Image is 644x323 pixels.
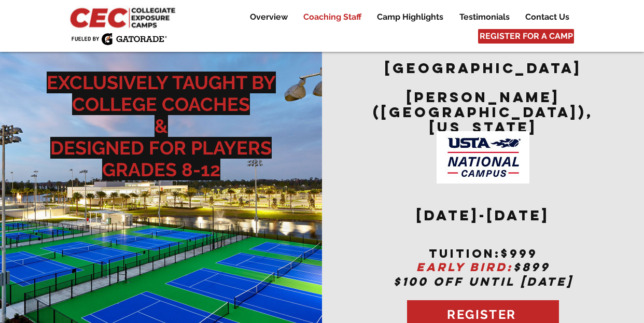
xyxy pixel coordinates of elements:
img: USTA Campus image_edited.jpg [437,131,529,184]
a: REGISTER FOR A CAMP [478,29,574,44]
span: GRADES 8-12 [102,159,220,180]
p: Contact Us [520,11,575,23]
span: EXCLUSIVELY TAUGHT BY COLLEGE COACHES [47,72,276,115]
span: EARLY BIRD: [416,260,513,274]
span: REGISTER FOR A CAMP [480,31,573,42]
a: Contact Us [517,11,577,23]
span: [GEOGRAPHIC_DATA] [385,59,582,77]
a: Testimonials [452,11,517,23]
img: CEC Logo Primary_edited.jpg [68,5,180,29]
p: Overview [245,11,293,23]
nav: Site [234,11,577,23]
span: ([GEOGRAPHIC_DATA]), [US_STATE] [373,103,593,136]
span: [DATE]-[DATE] [416,206,550,224]
span: REGISTER [447,307,516,322]
span: DESIGNED FOR PLAYERS [50,137,272,159]
span: [PERSON_NAME] [407,88,560,106]
span: tuition:$999 [429,246,538,261]
a: Camp Highlights [369,11,451,23]
img: Fueled by Gatorade.png [71,33,167,45]
span: $899 [513,260,550,274]
span: $100 OFF UNTIL [DATE] [394,274,573,289]
p: Testimonials [454,11,515,23]
a: Coaching Staff [296,11,369,23]
a: Overview [242,11,295,23]
p: Coaching Staff [298,11,367,23]
p: Camp Highlights [372,11,449,23]
span: & [155,115,168,137]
